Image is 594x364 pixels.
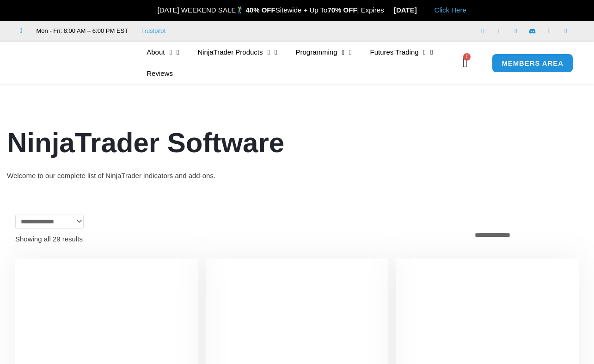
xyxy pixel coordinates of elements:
[137,42,188,63] a: About
[361,42,442,63] a: Futures Trading
[137,63,182,84] a: Reviews
[449,49,481,76] a: 0
[188,42,286,63] a: NinjaTrader Products
[502,60,563,67] span: MEMBERS AREA
[287,42,361,63] a: Programming
[327,6,357,14] strong: 70% OFF
[236,6,243,13] img: 🏌️‍♂️
[385,6,392,13] img: ⌛
[137,42,460,84] nav: Menu
[15,235,83,242] p: Showing all 29 results
[141,25,165,37] a: Trustpilot
[34,25,129,37] span: Mon - Fri: 8:00 AM – 6:00 PM EST
[150,6,157,13] img: 🎉
[22,46,121,80] img: LogoAI | Affordable Indicators – NinjaTrader
[394,6,425,14] strong: [DATE]
[417,6,424,13] img: 🏭
[147,6,394,14] span: [DATE] WEEKEND SALE Sitewide + Up To | Expires
[435,6,466,14] a: Click Here
[470,228,579,241] select: Shop order
[492,54,573,73] a: MEMBERS AREA
[246,6,276,14] strong: 40% OFF
[463,53,471,61] span: 0
[7,169,587,182] div: Welcome to our complete list of NinjaTrader indicators and add-ons.
[7,123,587,162] h1: NinjaTrader Software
